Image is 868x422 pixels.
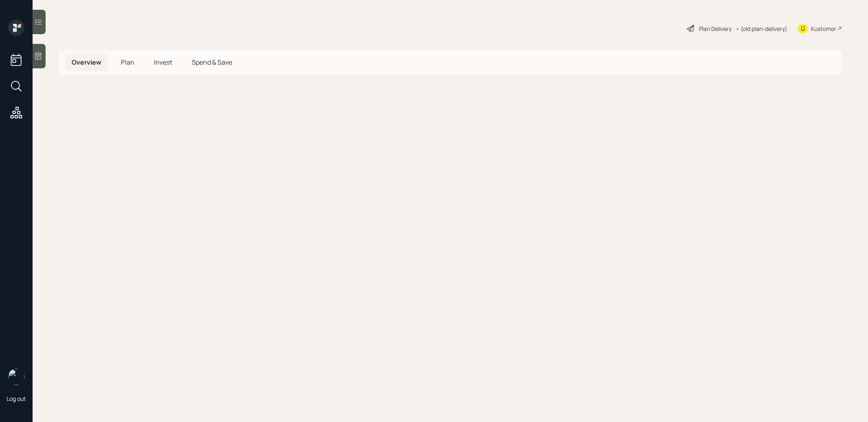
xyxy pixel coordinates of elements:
[8,369,24,385] img: treva-nostdahl-headshot.png
[192,58,232,67] span: Spend & Save
[736,24,787,33] div: • (old plan-delivery)
[154,58,172,67] span: Invest
[699,24,732,33] div: Plan Delivery
[811,24,836,33] div: Kustomer
[7,395,26,402] div: Log out
[121,58,134,67] span: Plan
[72,58,101,67] span: Overview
